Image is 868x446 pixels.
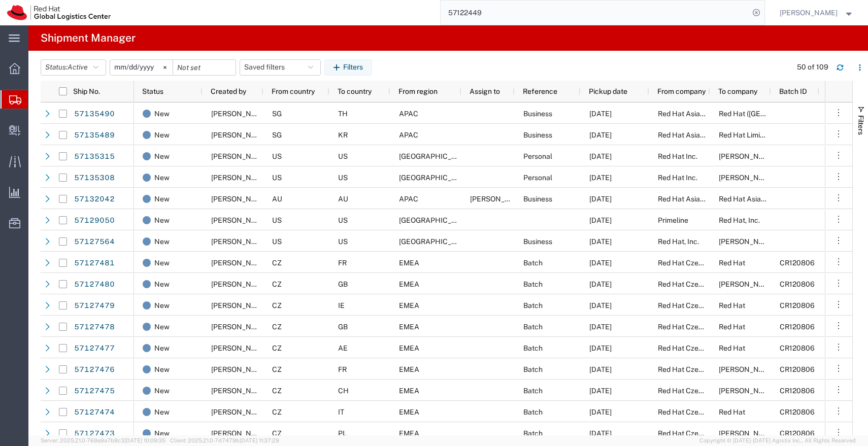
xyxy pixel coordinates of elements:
span: IE [338,301,345,310]
span: Assign to [470,87,500,95]
span: 10/14/2025 [589,237,612,246]
span: CZ [272,259,282,267]
span: Red Hat [719,408,745,416]
span: From country [272,87,315,95]
a: 57127474 [74,404,115,420]
span: Brian Minear [719,152,777,160]
span: Red Hat Czech s.r.o. [658,408,722,416]
span: To company [718,87,757,95]
span: EMEA [399,301,419,310]
span: 10/14/2025 [589,344,612,352]
span: AE [338,344,348,352]
span: CZ [272,344,282,352]
span: Ann Templeton [211,365,269,373]
span: Tammy Debo [211,237,269,246]
span: IT [338,408,344,416]
span: EMEA [399,280,419,288]
span: Red Hat Czech s.r.o. [658,259,722,267]
span: [DATE] 11:37:29 [240,437,279,443]
span: 10/14/2025 [589,387,612,395]
span: US [338,216,348,224]
span: Batch [523,280,543,288]
span: 10/14/2025 [589,152,612,160]
span: Business [523,237,552,246]
span: CZ [272,280,282,288]
span: Batch [523,344,543,352]
div: 50 of 109 [797,62,828,73]
a: 57127478 [74,319,115,335]
span: 10/14/2025 [589,174,612,182]
span: Red Hat Czech s.r.o. [658,429,722,437]
span: To country [338,87,372,95]
span: Red Hat, Inc. [658,237,699,246]
span: APAC [399,131,418,139]
span: KR [338,131,348,139]
span: Red Hat (Thailand) Limited [719,110,849,118]
span: TH [338,110,348,118]
span: CZ [272,365,282,373]
span: Status [142,87,163,95]
span: Red Hat Inc. [658,152,697,160]
span: Batch [523,323,543,331]
span: 10/14/2025 [589,280,612,288]
span: US [272,237,282,246]
span: Red Hat Czech s.r.o. [658,301,722,310]
span: Red Hat [719,344,745,352]
span: SG [272,110,282,118]
span: North America [399,152,472,160]
a: 57127477 [74,340,115,356]
h4: Shipment Manager [41,25,136,51]
span: APAC [399,110,418,118]
span: Personal [523,152,552,160]
span: Ann Templeton [211,408,269,416]
span: Client: 2025.21.0-7d7479b [170,437,279,443]
a: 57127481 [74,255,115,271]
span: FR [338,259,347,267]
span: EMEA [399,323,419,331]
span: CR120806 [780,301,815,310]
span: Batch [523,365,543,373]
span: Red Hat Czech s.r.o. [658,280,722,288]
span: Kamil Sambor [719,429,777,437]
span: New [154,252,170,273]
input: Not set [110,60,173,75]
span: CR120806 [780,259,815,267]
span: CZ [272,408,282,416]
span: David Cantrell [211,152,269,160]
span: Red Hat Asia-Pacific Pty Ltd [658,195,749,203]
span: 10/14/2025 [589,301,612,310]
span: Business [523,110,552,118]
span: North America [399,174,472,182]
span: Business [523,195,552,203]
span: EMEA [399,365,419,373]
span: New [154,167,170,188]
span: Batch [523,259,543,267]
a: 57127475 [74,383,115,399]
span: CR120806 [780,323,815,331]
span: CR120806 [780,408,815,416]
span: From company [657,87,706,95]
span: Red Hat, Inc. [719,216,760,224]
a: 57127564 [74,233,115,250]
span: Reference [523,87,557,95]
span: New [154,188,170,210]
span: CZ [272,387,282,395]
span: Ann Templeton [211,344,269,352]
span: Filters [857,115,865,135]
span: GB [338,280,348,288]
span: New [154,231,170,252]
a: 57127480 [74,276,115,292]
span: FR [338,365,347,373]
a: 57129050 [74,212,115,228]
span: Created by [211,87,246,95]
span: Batch [523,429,543,437]
span: New [154,423,170,444]
span: New [154,337,170,359]
span: CR120806 [780,365,815,373]
span: US [338,174,348,182]
span: New [154,401,170,423]
span: EMEA [399,429,419,437]
span: Manon Champagne [719,387,777,395]
span: EMEA [399,387,419,395]
span: CR120806 [780,429,815,437]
